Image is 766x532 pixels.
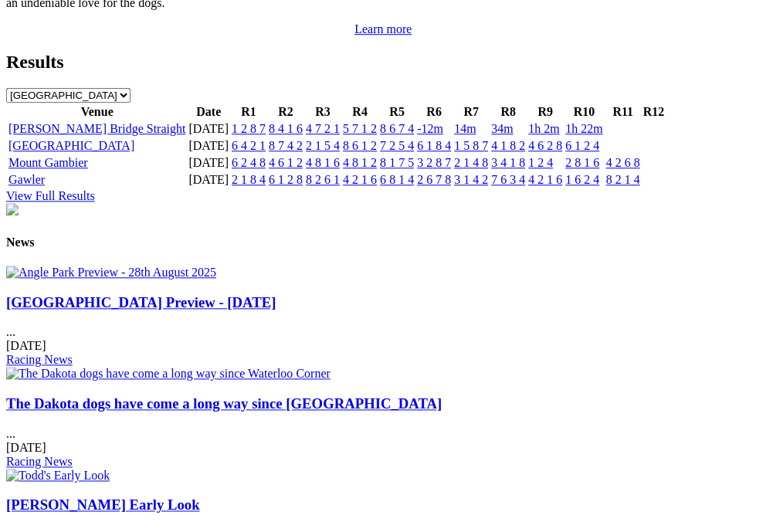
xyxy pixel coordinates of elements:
a: [GEOGRAPHIC_DATA] Preview - [DATE] [6,294,276,310]
a: The Dakota dogs have come a long way since [GEOGRAPHIC_DATA] [6,395,442,412]
td: [DATE] [188,172,229,188]
th: R2 [268,104,303,120]
a: 2 1 8 4 [232,173,266,186]
a: 1 2 4 [528,156,553,169]
a: [PERSON_NAME] Early Look [6,496,199,513]
a: -12m [417,122,443,135]
a: 1h 2m [528,122,559,135]
a: 8 4 1 6 [269,122,303,135]
a: 3 2 8 7 [417,156,451,169]
a: 7 2 5 4 [380,139,414,152]
a: 7 6 3 4 [491,173,525,186]
th: R7 [453,104,489,120]
a: 1h 22m [565,122,602,135]
a: Mount Gambier [8,156,88,169]
a: [PERSON_NAME] Bridge Straight [8,122,185,135]
th: R5 [379,104,415,120]
th: R6 [416,104,452,120]
a: 2 8 1 6 [565,156,599,169]
img: The Dakota dogs have come a long way since Waterloo Corner [6,367,330,381]
a: 3 1 4 2 [454,173,488,186]
a: 6 1 2 4 [565,139,599,152]
th: R8 [490,104,526,120]
a: 8 7 4 2 [269,139,303,152]
a: 1 6 2 4 [565,173,599,186]
a: 6 1 2 8 [269,173,303,186]
a: 4 1 8 2 [491,139,525,152]
a: 4 7 2 1 [306,122,340,135]
a: 2 6 7 8 [417,173,451,186]
a: Racing News [6,353,73,366]
a: [GEOGRAPHIC_DATA] [8,139,134,152]
a: Racing News [6,455,73,468]
a: 1 2 8 7 [232,122,266,135]
a: 2 1 4 8 [454,156,488,169]
a: 8 6 7 4 [380,122,414,135]
a: 6 1 8 4 [417,139,451,152]
a: 4 8 1 6 [306,156,340,169]
td: [DATE] [188,155,229,171]
a: 4 2 6 8 [605,156,639,169]
div: ... [6,294,760,368]
span: [DATE] [6,441,46,454]
a: 4 6 1 2 [269,156,303,169]
a: 4 8 1 2 [343,156,377,169]
a: 6 8 1 4 [380,173,414,186]
a: 4 2 1 6 [528,173,562,186]
a: Gawler [8,173,45,186]
td: [DATE] [188,121,229,137]
img: Todd's Early Look [6,469,110,483]
th: R11 [605,104,640,120]
h4: News [6,236,760,249]
a: 34m [491,122,513,135]
h2: Results [6,52,760,73]
a: 3 4 1 8 [491,156,525,169]
a: 5 7 1 2 [343,122,377,135]
a: 1 5 8 7 [454,139,488,152]
td: [DATE] [188,138,229,154]
a: 14m [454,122,476,135]
a: 6 4 2 1 [232,139,266,152]
span: [DATE] [6,339,46,352]
img: Angle Park Preview - 28th August 2025 [6,266,216,280]
th: R3 [305,104,341,120]
th: Venue [8,104,186,120]
th: Date [188,104,229,120]
th: R9 [527,104,563,120]
div: ... [6,395,760,469]
a: 8 6 1 2 [343,139,377,152]
a: 4 6 2 8 [528,139,562,152]
img: chasers_homepage.jpg [6,203,19,215]
a: Learn more [354,22,412,36]
th: R10 [564,104,603,120]
a: 8 2 1 4 [605,173,639,186]
a: 2 1 5 4 [306,139,340,152]
a: 8 2 6 1 [306,173,340,186]
a: 8 1 7 5 [380,156,414,169]
th: R12 [642,104,665,120]
a: 6 2 4 8 [232,156,266,169]
th: R4 [342,104,378,120]
th: R1 [231,104,266,120]
a: 4 2 1 6 [343,173,377,186]
a: View Full Results [6,189,95,202]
